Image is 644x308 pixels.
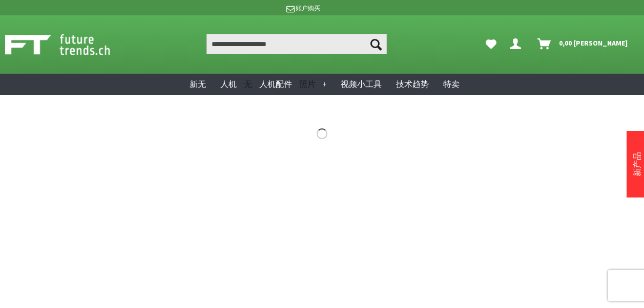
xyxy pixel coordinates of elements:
[334,74,389,95] a: 产品
[389,74,436,95] a: 技术趋势
[206,34,387,54] input: 产品、品牌、类别、EAN、货号......
[252,74,299,95] a: 无人机配件
[316,74,334,95] a: 照片 + 视频
[559,35,628,51] span: 0,00 [PERSON_NAME]
[259,79,292,89] span: 人机配件
[213,74,244,95] a: 无人 机
[323,79,326,89] span: +
[341,79,382,89] span: 视频小工具
[396,79,429,89] span: 技术趋势
[182,74,213,95] a: 新增功能
[5,32,133,57] img: 选购 Futuretrends - 进入主页
[190,79,206,89] span: 新无
[632,152,642,177] a: 新产品
[506,34,529,54] a: 您的帐户
[436,74,467,95] a: 销售
[481,34,502,54] a: 我的最爱
[365,34,387,54] button: 搜索
[533,34,633,54] a: 购物篮
[182,74,467,95] font: 无 照片
[220,79,237,89] span: 人机
[443,79,460,89] span: 特卖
